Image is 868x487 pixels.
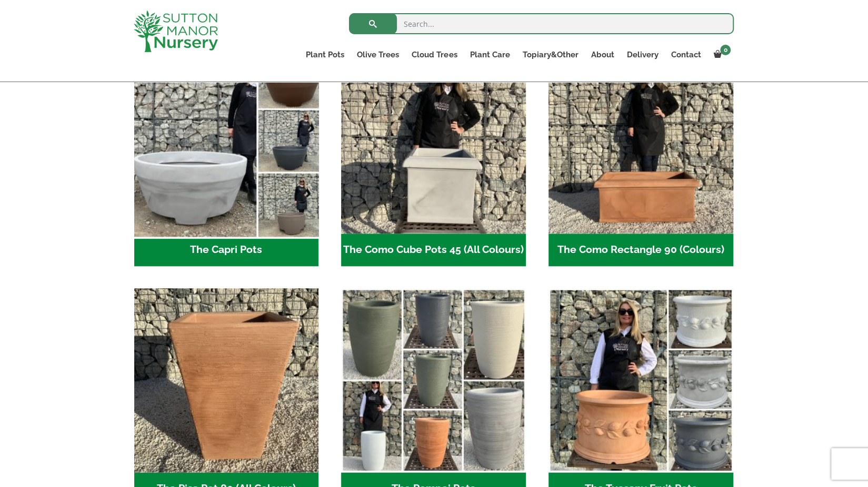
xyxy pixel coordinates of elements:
[548,234,733,266] h2: The Como Rectangle 90 (Colours)
[134,11,218,52] img: logo
[548,288,733,473] img: The Tuscany Fruit Pots
[516,47,584,62] a: Topiary&Other
[707,47,734,62] a: 0
[341,49,526,266] a: Visit product category The Como Cube Pots 45 (All Colours)
[134,49,319,266] a: Visit product category The Capri Pots
[129,45,323,238] img: The Capri Pots
[134,288,319,473] img: The Pisa Pot 80 (All Colours)
[584,47,620,62] a: About
[351,47,405,62] a: Olive Trees
[349,13,734,34] input: Search...
[548,49,733,266] a: Visit product category The Como Rectangle 90 (Colours)
[405,47,463,62] a: Cloud Trees
[341,234,526,266] h2: The Como Cube Pots 45 (All Colours)
[620,47,664,62] a: Delivery
[720,45,731,55] span: 0
[548,49,733,234] img: The Como Rectangle 90 (Colours)
[341,288,526,473] img: The Pompei Pots
[463,47,516,62] a: Plant Care
[341,49,526,234] img: The Como Cube Pots 45 (All Colours)
[134,234,319,266] h2: The Capri Pots
[664,47,707,62] a: Contact
[300,47,351,62] a: Plant Pots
